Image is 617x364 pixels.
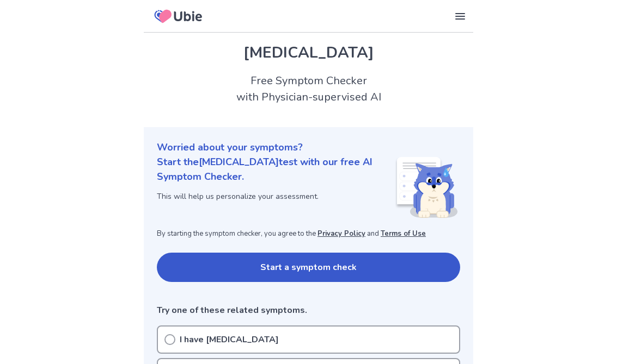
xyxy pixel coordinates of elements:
a: Privacy Policy [317,229,365,239]
p: This will help us personalize your assessment. [157,191,395,202]
p: Try one of these related symptoms. [157,304,460,317]
a: Terms of Use [381,229,426,239]
p: Worried about your symptoms? [157,140,460,155]
p: I have [MEDICAL_DATA] [180,333,279,346]
p: By starting the symptom checker, you agree to the and [157,229,460,240]
h1: [MEDICAL_DATA] [157,41,460,64]
img: Shiba [395,157,458,218]
button: Start a symptom check [157,253,460,282]
p: Start the [MEDICAL_DATA] test with our free AI Symptom Checker. [157,155,395,184]
h2: Free Symptom Checker with Physician-supervised AI [144,73,473,105]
